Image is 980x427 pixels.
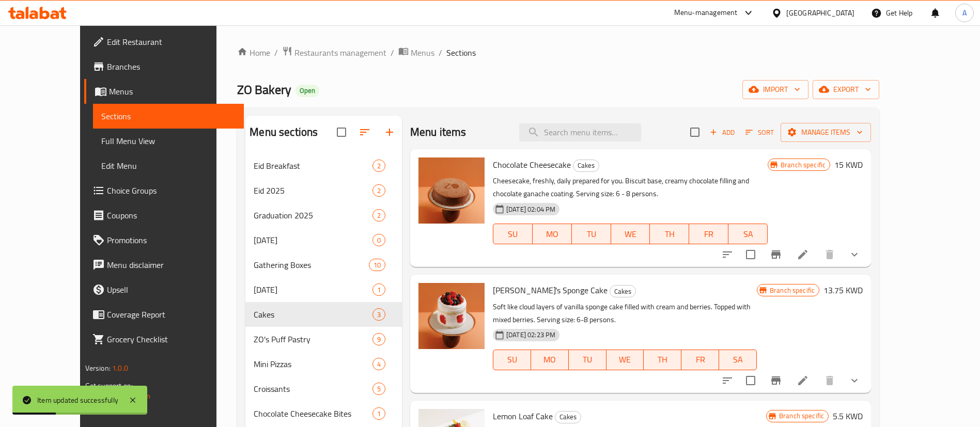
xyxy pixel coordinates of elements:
[245,252,402,277] div: Gathering Boxes10
[681,350,719,370] button: FR
[84,178,244,203] a: Choice Groups
[373,186,385,196] span: 2
[373,384,385,394] span: 5
[569,350,606,370] button: TU
[107,333,236,345] span: Grocery Checklist
[101,160,236,172] span: Edit Menu
[842,242,867,267] button: show more
[493,157,571,172] span: Chocolate Cheesecake
[493,350,531,370] button: SU
[502,330,559,340] span: [DATE] 02:23 PM
[373,235,385,245] span: 0
[101,135,236,147] span: Full Menu View
[446,46,476,59] span: Sections
[555,411,581,423] span: Cakes
[410,124,466,140] h2: Menu items
[573,160,599,172] div: Cakes
[295,86,319,95] span: Open
[751,83,800,96] span: import
[723,352,753,367] span: SA
[411,46,434,59] span: Menus
[93,153,244,178] a: Edit Menu
[245,327,402,352] div: ZO's Puff Pastry9
[237,46,879,59] nav: breadcrumb
[740,244,761,265] span: Select to update
[84,277,244,302] a: Upsell
[644,350,681,370] button: TH
[84,79,244,104] a: Menus
[254,259,368,271] span: Gathering Boxes
[813,80,879,99] button: export
[254,160,372,172] span: Eid Breakfast
[493,301,757,326] p: Soft like cloud layers of vanilla sponge cake filled with cream and berries. Topped with mixed be...
[245,277,402,302] div: [DATE]1
[842,368,867,393] button: show more
[728,224,768,244] button: SA
[245,228,402,252] div: [DATE]0
[372,333,385,345] div: items
[743,124,776,140] button: Sort
[84,203,244,228] a: Coupons
[531,350,569,370] button: MO
[84,302,244,327] a: Coverage Report
[650,224,689,244] button: TH
[706,124,739,140] button: Add
[615,227,646,242] span: WE
[817,368,842,393] button: delete
[817,242,842,267] button: delete
[373,409,385,419] span: 1
[372,234,385,246] div: items
[689,224,728,244] button: FR
[372,160,385,172] div: items
[282,46,386,59] a: Restaurants management
[237,78,291,101] span: ZO Bakery
[686,352,715,367] span: FR
[331,121,352,143] span: Select all sections
[37,394,118,406] div: Item updated successfully
[250,124,318,140] h2: Menu sections
[254,407,372,420] div: Chocolate Cheesecake Bites
[684,121,706,143] span: Select section
[372,383,385,395] div: items
[373,310,385,320] span: 3
[611,352,640,367] span: WE
[373,359,385,369] span: 4
[274,46,278,59] li: /
[775,411,828,421] span: Branch specific
[797,248,809,261] a: Edit menu item
[372,283,385,296] div: items
[245,376,402,401] div: Croissants5
[84,252,244,277] a: Menu disclaimer
[654,227,685,242] span: TH
[493,175,768,200] p: Cheesecake, freshly, daily prepared for you. Biscuit base, creamy chocolate filling and chocolate...
[764,242,788,267] button: Branch-specific-item
[493,408,553,424] span: Lemon Loaf Cake
[107,60,236,73] span: Branches
[573,352,602,367] span: TU
[610,285,636,297] div: Cakes
[254,333,372,345] span: ZO's Puff Pastry
[254,308,372,321] span: Cakes
[245,302,402,327] div: Cakes3
[245,178,402,203] div: Eid 20252
[674,7,738,19] div: Menu-management
[572,224,611,244] button: TU
[107,259,236,271] span: Menu disclaimer
[962,7,967,19] span: A
[84,327,244,352] a: Grocery Checklist
[789,126,863,139] span: Manage items
[708,126,736,138] span: Add
[254,209,372,222] span: Graduation 2025
[535,352,565,367] span: MO
[693,227,724,242] span: FR
[606,350,644,370] button: WE
[107,234,236,246] span: Promotions
[781,123,871,142] button: Manage items
[101,110,236,122] span: Sections
[254,383,372,395] span: Croissants
[254,234,372,246] span: [DATE]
